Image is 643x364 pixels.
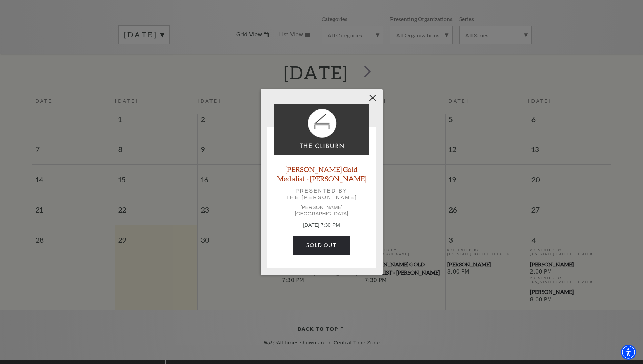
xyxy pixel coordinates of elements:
[621,345,636,360] div: Accessibility Menu
[284,188,360,200] p: Presented by The [PERSON_NAME]
[293,236,350,255] a: SOLD OUT
[366,91,379,104] button: Close
[274,104,369,155] img: Cliburn Gold Medalist - Aristo Sham
[274,165,369,183] a: [PERSON_NAME] Gold Medalist - [PERSON_NAME]
[274,204,369,217] p: [PERSON_NAME][GEOGRAPHIC_DATA]
[274,221,369,229] p: [DATE] 7:30 PM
